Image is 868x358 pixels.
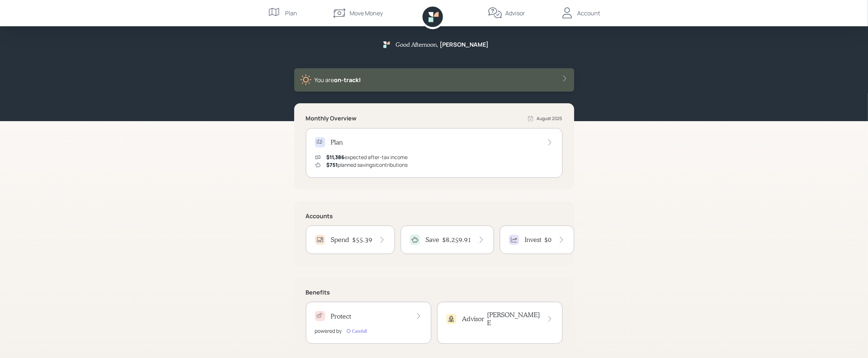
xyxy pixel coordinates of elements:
h4: Save [426,236,440,244]
h4: Invest [525,236,542,244]
div: August 2025 [537,115,563,122]
div: Move Money [350,9,383,18]
h5: Accounts [306,213,563,220]
h4: Advisor [462,315,484,323]
div: Account [577,9,600,18]
img: sunny-XHVQM73Q.digested.png [300,74,312,86]
h5: Monthly Overview [306,115,357,122]
div: expected after-tax income [327,153,408,161]
h4: Spend [331,236,350,244]
h4: Plan [331,138,343,146]
h4: $55.39 [353,236,373,244]
span: on‑track! [334,76,361,84]
img: carefull-M2HCGCDH.digested.png [345,327,368,335]
div: Advisor [505,9,525,18]
div: powered by [315,327,342,335]
h4: $8,259.91 [443,236,472,244]
h4: $0 [545,236,552,244]
h4: Protect [331,312,351,320]
h5: Good Afternoon , [396,41,438,48]
h4: [PERSON_NAME] E [487,311,541,327]
h5: [PERSON_NAME] [440,41,489,48]
div: You are [315,76,361,84]
div: Plan [285,9,297,18]
span: $11,386 [327,154,345,161]
div: planned savings/contributions [327,161,408,169]
h5: Benefits [306,289,563,296]
span: $751 [327,161,338,168]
